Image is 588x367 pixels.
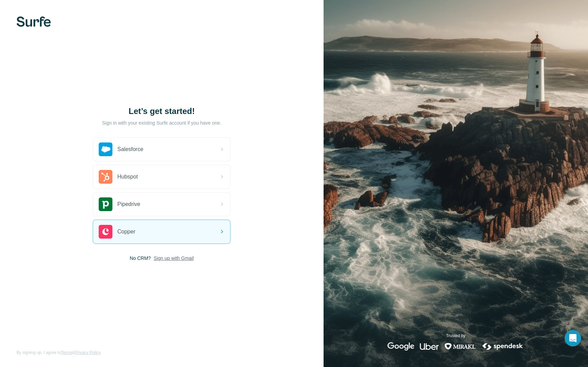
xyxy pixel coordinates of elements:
[117,228,135,236] span: Copper
[565,330,581,346] div: Open Intercom Messenger
[446,333,465,339] p: Trusted by
[481,342,524,351] img: spendesk's logo
[117,173,138,181] span: Hubspot
[117,145,143,153] span: Salesforce
[99,142,112,156] img: salesforce's logo
[154,255,194,262] button: Sign up with Gmail
[17,349,101,356] span: By signing up, I agree to &
[444,342,476,351] img: mirakl's logo
[117,200,140,208] span: Pipedrive
[93,106,230,117] h1: Let’s get started!
[102,119,221,126] p: Sign in with your existing Surfe account if you have one.
[130,255,151,262] span: No CRM?
[99,170,112,184] img: hubspot's logo
[388,342,414,351] img: google's logo
[99,225,112,239] img: copper's logo
[420,342,439,351] img: uber's logo
[61,350,72,355] a: Terms
[99,197,112,211] img: pipedrive's logo
[17,16,51,27] img: Surfe's logo
[75,350,101,355] a: Privacy Policy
